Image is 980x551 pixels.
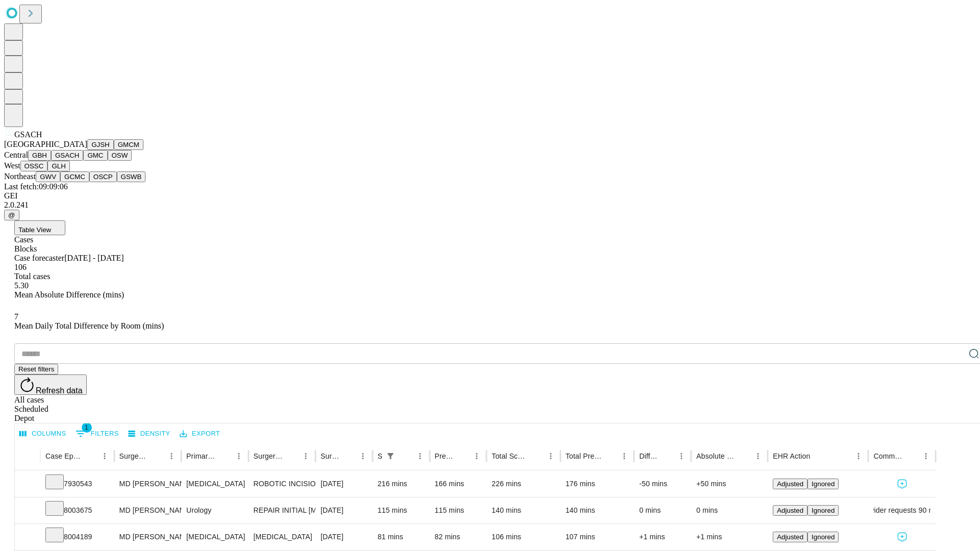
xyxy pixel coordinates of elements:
[356,449,370,463] button: Menu
[435,471,482,497] div: 166 mins
[186,497,243,523] div: Urology
[4,172,36,181] span: Northeast
[20,502,35,520] button: Expand
[45,452,82,460] div: Case Epic Id
[45,497,109,523] div: 8003675
[51,150,83,161] button: GSACH
[119,452,149,460] div: Surgeon Name
[126,426,173,442] button: Density
[777,507,803,514] span: Adjusted
[83,150,107,161] button: GMC
[639,471,686,497] div: -50 mins
[321,452,340,460] div: Surgery Date
[378,452,382,460] div: Scheduled In Room Duration
[4,161,20,170] span: West
[807,505,839,516] button: Ignored
[217,449,232,463] button: Sort
[64,254,124,262] span: [DATE] - [DATE]
[919,449,933,463] button: Menu
[8,211,15,219] span: @
[737,449,751,463] button: Sort
[284,449,299,463] button: Sort
[17,426,69,442] button: Select columns
[4,210,19,220] button: @
[119,471,176,497] div: MD [PERSON_NAME] Md
[82,422,92,433] span: 1
[751,449,765,463] button: Menu
[89,171,117,182] button: OSCP
[14,374,87,395] button: Refresh data
[87,139,114,150] button: GJSH
[566,524,629,550] div: 107 mins
[254,497,310,523] div: REPAIR INITIAL [MEDICAL_DATA] REDUCIBLE AGE [DEMOGRAPHIC_DATA] OR MORE
[14,290,124,299] span: Mean Absolute Difference (mins)
[566,471,629,497] div: 176 mins
[150,449,164,463] button: Sort
[639,452,659,460] div: Difference
[341,449,356,463] button: Sort
[383,449,398,463] button: Show filters
[108,150,132,161] button: OSW
[47,161,69,171] button: GLH
[254,452,283,460] div: Surgery Name
[186,524,243,550] div: [MEDICAL_DATA]
[696,452,736,460] div: Absolute Difference
[435,497,482,523] div: 115 mins
[114,139,143,150] button: GMCM
[299,449,313,463] button: Menu
[696,471,763,497] div: +50 mins
[177,426,223,442] button: Export
[812,480,835,488] span: Ignored
[60,171,89,182] button: GCMC
[603,449,617,463] button: Sort
[811,449,825,463] button: Sort
[777,533,803,541] span: Adjusted
[455,449,470,463] button: Sort
[904,449,919,463] button: Sort
[812,507,835,514] span: Ignored
[873,497,930,523] div: provider requests 90 mins
[83,449,97,463] button: Sort
[186,471,243,497] div: [MEDICAL_DATA]
[470,449,484,463] button: Menu
[773,479,807,489] button: Adjusted
[378,497,425,523] div: 115 mins
[254,471,310,497] div: ROBOTIC INCISIONAL/VENTRAL/UMBILICAL [MEDICAL_DATA] INITIAL 3-10 CM INCARCERATED/STRANGULATED
[639,497,686,523] div: 0 mins
[164,449,179,463] button: Menu
[28,150,51,161] button: GBH
[4,182,68,191] span: Last fetch: 09:09:06
[14,220,65,235] button: Table View
[851,449,866,463] button: Menu
[860,497,944,523] span: provider requests 90 mins
[492,524,555,550] div: 106 mins
[566,452,602,460] div: Total Predicted Duration
[119,524,176,550] div: MD [PERSON_NAME] Md
[773,505,807,516] button: Adjusted
[18,226,51,234] span: Table View
[807,532,839,542] button: Ignored
[321,524,367,550] div: [DATE]
[321,471,367,497] div: [DATE]
[14,263,27,271] span: 106
[117,171,146,182] button: GSWB
[413,449,427,463] button: Menu
[383,449,398,463] div: 1 active filter
[435,452,455,460] div: Predicted In Room Duration
[119,497,176,523] div: MD [PERSON_NAME] Md
[4,151,28,159] span: Central
[773,532,807,542] button: Adjusted
[660,449,674,463] button: Sort
[321,497,367,523] div: [DATE]
[4,201,976,210] div: 2.0.241
[435,524,482,550] div: 82 mins
[14,321,164,330] span: Mean Daily Total Difference by Room (mins)
[14,130,42,139] span: GSACH
[14,312,18,321] span: 7
[97,449,112,463] button: Menu
[378,471,425,497] div: 216 mins
[14,364,58,374] button: Reset filters
[186,452,216,460] div: Primary Service
[20,529,35,546] button: Expand
[399,449,413,463] button: Sort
